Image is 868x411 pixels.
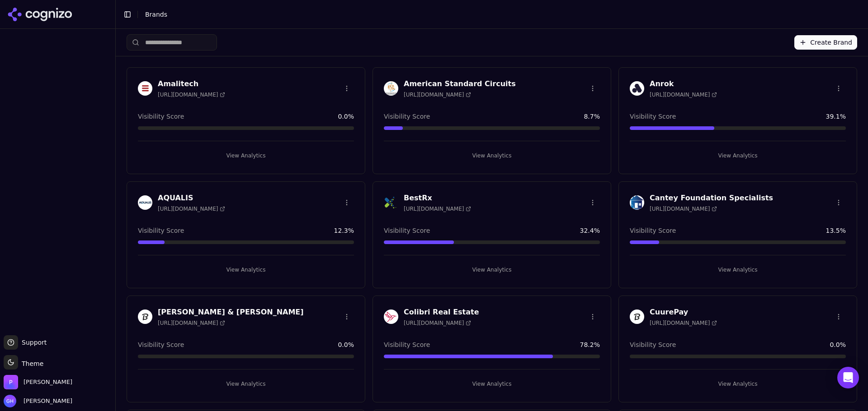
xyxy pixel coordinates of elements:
[830,340,846,349] span: 0.0 %
[138,309,152,324] img: Churchill & Harriman
[580,226,600,235] span: 32.4 %
[384,309,398,324] img: Colibri Real Estate
[384,263,600,277] button: View Analytics
[338,112,354,121] span: 0.0 %
[384,112,430,121] span: Visibility Score
[630,226,676,235] span: Visibility Score
[826,112,846,121] span: 39.1 %
[384,148,600,163] button: View Analytics
[158,307,304,318] h3: [PERSON_NAME] & [PERSON_NAME]
[650,193,773,203] h3: Cantey Foundation Specialists
[384,81,398,96] img: American Standard Circuits
[18,338,47,347] span: Support
[138,81,152,96] img: Amalitech
[650,307,717,318] h3: CuurePay
[4,395,72,407] button: Open user button
[384,195,398,210] img: BestRx
[404,319,471,327] span: [URL][DOMAIN_NAME]
[145,10,843,19] nav: breadcrumb
[18,360,43,367] span: Theme
[138,263,354,277] button: View Analytics
[650,91,717,98] span: [URL][DOMAIN_NAME]
[158,205,225,212] span: [URL][DOMAIN_NAME]
[837,367,859,388] div: Open Intercom Messenger
[158,79,225,89] h3: Amalitech
[630,340,676,349] span: Visibility Score
[4,375,18,389] img: Perrill
[145,11,167,18] span: Brands
[630,195,644,210] img: Cantey Foundation Specialists
[630,263,846,277] button: View Analytics
[138,340,184,349] span: Visibility Score
[580,340,600,349] span: 78.2 %
[338,340,354,349] span: 0.0 %
[826,226,846,235] span: 13.5 %
[4,395,16,407] img: Grace Hallen
[650,319,717,327] span: [URL][DOMAIN_NAME]
[404,193,471,203] h3: BestRx
[650,79,717,89] h3: Anrok
[404,205,471,212] span: [URL][DOMAIN_NAME]
[4,375,72,389] button: Open organization switcher
[630,148,846,163] button: View Analytics
[24,378,72,386] span: Perrill
[404,79,516,89] h3: American Standard Circuits
[20,397,72,405] span: [PERSON_NAME]
[138,377,354,391] button: View Analytics
[384,340,430,349] span: Visibility Score
[630,377,846,391] button: View Analytics
[404,307,479,318] h3: Colibri Real Estate
[794,35,857,50] button: Create Brand
[158,193,225,203] h3: AQUALIS
[384,226,430,235] span: Visibility Score
[138,226,184,235] span: Visibility Score
[138,148,354,163] button: View Analytics
[158,91,225,98] span: [URL][DOMAIN_NAME]
[138,112,184,121] span: Visibility Score
[630,112,676,121] span: Visibility Score
[630,81,644,96] img: Anrok
[584,112,600,121] span: 8.7 %
[384,377,600,391] button: View Analytics
[138,195,152,210] img: AQUALIS
[158,319,225,327] span: [URL][DOMAIN_NAME]
[630,309,644,324] img: CuurePay
[650,205,717,212] span: [URL][DOMAIN_NAME]
[404,91,471,98] span: [URL][DOMAIN_NAME]
[334,226,354,235] span: 12.3 %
